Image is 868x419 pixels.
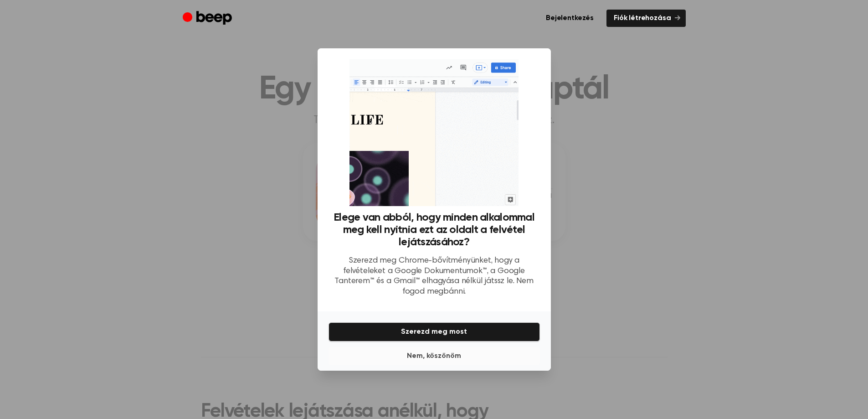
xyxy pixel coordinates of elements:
[407,352,461,360] font: Nem, köszönöm
[183,10,234,27] a: Sípoló hang
[539,10,601,27] a: Bejelentkezés
[334,212,534,248] font: Elege van abból, hogy minden alkalommal meg kell nyitnia ezt az oldalt a felvétel lejátszásához?
[401,328,467,336] font: Szerezd meg most
[329,322,540,341] button: Szerezd meg most
[546,15,594,22] font: Bejelentkezés
[606,10,685,27] a: Fiók létrehozása
[614,15,671,22] font: Fiók létrehozása
[334,257,533,296] font: Szerezd meg Chrome-bővítményünket, hogy a felvételeket a Google Dokumentumok™, a Google Tanterem™...
[329,347,540,365] button: Nem, köszönöm
[349,59,519,207] img: Sípoló kiterjesztés működés közben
